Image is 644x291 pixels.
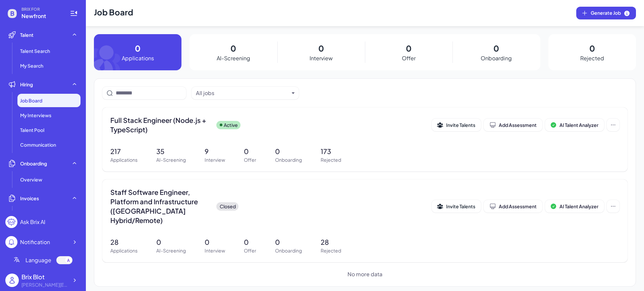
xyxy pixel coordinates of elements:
p: 9 [205,146,225,156]
button: All jobs [196,89,289,97]
div: All jobs [196,89,214,97]
p: 0 [244,237,256,247]
span: Generate Job [591,9,630,17]
span: Talent [20,31,34,38]
span: Hiring [20,81,33,88]
p: Offer [244,156,256,163]
p: Interview [310,54,333,62]
span: Staff Software Engineer, Platform and Infrastructure ([GEOGRAPHIC_DATA] Hybrid/Remote) [110,188,211,225]
p: Rejected [321,247,341,254]
span: AI Talent Analyzer [559,122,598,128]
button: Add Assessment [484,200,542,213]
p: Offer [402,54,416,62]
span: My Search [20,62,43,69]
div: Ask Brix AI [20,218,45,226]
span: BRIX FOR [21,7,62,12]
span: Communication [20,141,56,148]
p: Rejected [321,156,341,163]
p: Active [224,122,238,129]
p: Onboarding [275,247,302,254]
button: AI Talent Analyzer [545,119,604,131]
span: Job Board [20,97,42,104]
p: 0 [406,42,412,54]
p: 0 [318,42,324,54]
p: 0 [205,237,225,247]
p: AI-Screening [217,54,250,62]
span: Full Stack Engineer (Node.js + TypeScript) [110,116,211,134]
button: Generate Job [576,7,636,19]
p: Closed [220,203,236,210]
p: Interview [205,247,225,254]
p: 0 [156,237,186,247]
img: user_logo.png [5,274,19,287]
div: Brix Blot [21,272,68,281]
p: 28 [110,237,138,247]
p: Interview [205,156,225,163]
p: 0 [230,42,236,54]
p: 0 [135,42,141,54]
p: 28 [321,237,341,247]
p: 0 [493,42,499,54]
span: Newfront [21,12,62,20]
p: Applications [122,54,154,62]
button: Invite Talents [432,119,481,131]
div: Add Assessment [489,203,537,210]
p: 217 [110,146,138,156]
span: No more data [347,270,382,278]
span: AI Talent Analyzer [559,203,598,209]
div: Add Assessment [489,122,537,128]
p: AI-Screening [156,247,186,254]
button: AI Talent Analyzer [545,200,604,213]
p: Applications [110,247,138,254]
p: Offer [244,247,256,254]
span: My Interviews [20,112,51,119]
p: 0 [589,42,595,54]
p: AI-Screening [156,156,186,163]
p: Onboarding [275,156,302,163]
span: Invoices [20,195,39,202]
p: 35 [156,146,186,156]
span: Onboarding [20,160,47,167]
span: Invite Talents [446,203,475,209]
p: 0 [244,146,256,156]
button: Invite Talents [432,200,481,213]
div: Notification [20,238,50,246]
span: Talent Pool [20,127,44,133]
p: 173 [321,146,341,156]
span: Invite Talents [446,122,475,128]
span: Talent Search [20,48,50,54]
p: 0 [275,146,302,156]
p: Onboarding [481,54,512,62]
button: Add Assessment [484,119,542,131]
p: Rejected [580,54,604,62]
div: blake@joinbrix.com [21,281,68,288]
p: 0 [275,237,302,247]
span: Language [25,256,51,264]
span: Overview [20,176,42,183]
p: Applications [110,156,138,163]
